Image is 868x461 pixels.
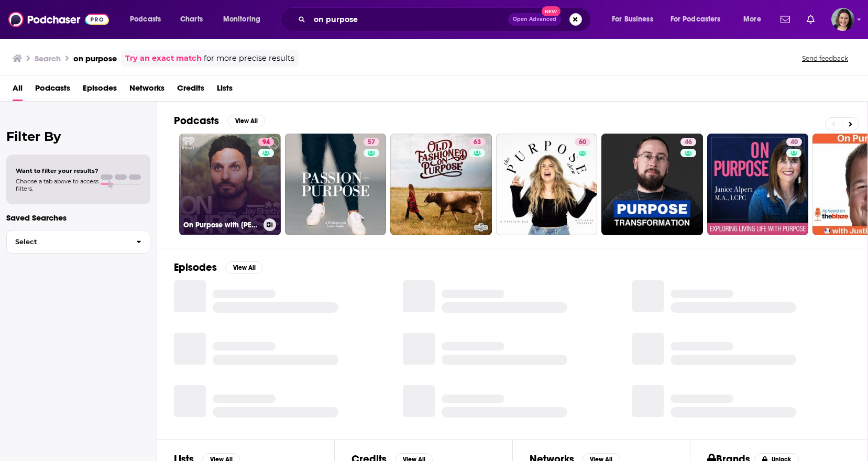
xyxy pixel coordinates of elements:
[174,114,265,127] a: PodcastsView All
[469,138,485,146] a: 63
[575,138,590,146] a: 60
[680,138,696,146] a: 46
[736,11,774,28] button: open menu
[612,12,653,27] span: For Business
[123,11,174,28] button: open menu
[13,80,23,101] a: All
[7,238,128,245] span: Select
[790,137,798,148] span: 40
[508,13,561,26] button: Open AdvancedNew
[180,12,203,27] span: Charts
[183,221,259,229] h3: On Purpose with [PERSON_NAME]
[831,8,854,31] button: Show profile menu
[831,8,854,31] span: Logged in as micglogovac
[258,138,274,146] a: 94
[390,134,492,235] a: 63
[8,9,109,29] img: Podchaser - Follow, Share and Rate Podcasts
[496,134,598,235] a: 60
[130,12,161,27] span: Podcasts
[35,53,61,63] h3: Search
[542,6,561,16] span: New
[6,129,150,144] h2: Filter By
[16,178,98,192] span: Choose a tab above to access filters.
[601,134,703,235] a: 46
[179,134,281,235] a: 94On Purpose with [PERSON_NAME]
[173,11,209,28] a: Charts
[474,137,481,148] span: 63
[831,8,854,31] img: User Profile
[129,80,164,101] a: Networks
[579,137,586,148] span: 60
[6,230,150,254] button: Select
[174,114,219,127] h2: Podcasts
[223,12,260,27] span: Monitoring
[743,12,761,27] span: More
[216,11,274,28] button: open menu
[671,12,721,27] span: For Podcasters
[204,52,294,64] span: for more precise results
[707,134,809,235] a: 40
[368,137,375,148] span: 57
[174,261,217,274] h2: Episodes
[217,80,233,101] a: Lists
[291,7,601,31] div: Search podcasts, credits, & more...
[786,138,802,146] a: 40
[125,52,202,64] a: Try an exact match
[664,11,736,28] button: open menu
[35,80,70,101] a: Podcasts
[685,137,692,148] span: 46
[174,261,263,274] a: EpisodesView All
[513,17,556,22] span: Open Advanced
[262,137,270,148] span: 94
[73,53,117,63] h3: on purpose
[16,167,98,174] span: Want to filter your results?
[310,11,508,28] input: Search podcasts, credits, & more...
[605,11,666,28] button: open menu
[364,138,379,146] a: 57
[6,213,150,223] p: Saved Searches
[285,134,387,235] a: 57
[83,80,117,101] a: Episodes
[177,80,204,101] a: Credits
[799,54,851,63] button: Send feedback
[776,10,794,28] a: Show notifications dropdown
[803,10,819,28] a: Show notifications dropdown
[225,261,263,274] button: View All
[227,115,265,127] button: View All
